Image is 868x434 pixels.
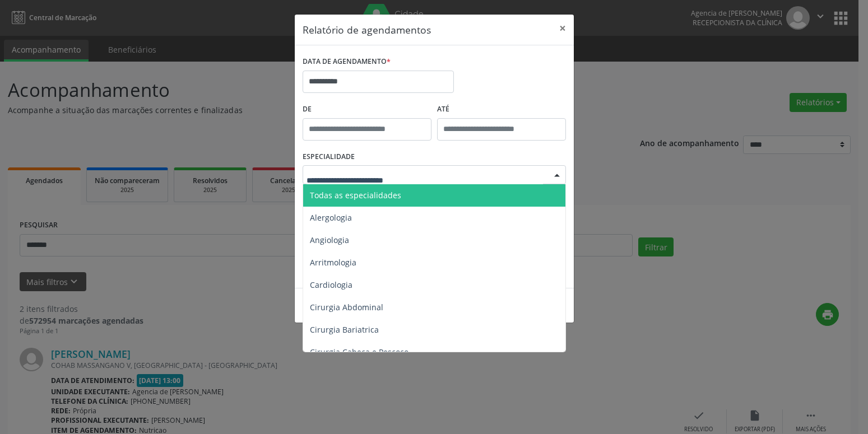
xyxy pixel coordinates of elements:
label: ATÉ [437,101,566,118]
span: Cirurgia Abdominal [310,302,383,312]
span: Alergologia [310,212,352,223]
h5: Relatório de agendamentos [303,22,431,37]
span: Cirurgia Cabeça e Pescoço [310,347,409,357]
span: Arritmologia [310,257,356,268]
label: De [303,101,431,118]
label: ESPECIALIDADE [303,148,355,166]
span: Cardiologia [310,279,352,290]
label: DATA DE AGENDAMENTO [303,53,391,71]
span: Angiologia [310,235,349,245]
span: Cirurgia Bariatrica [310,324,379,335]
span: Todas as especialidades [310,190,401,200]
button: Close [551,15,574,42]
